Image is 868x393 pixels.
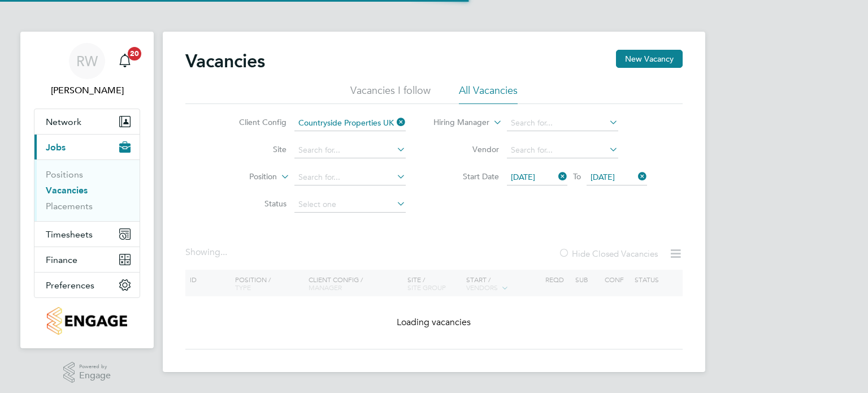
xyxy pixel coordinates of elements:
a: Vacancies [46,185,88,196]
span: Network [46,116,81,127]
span: To [570,169,584,184]
li: Vacancies I follow [350,84,431,104]
span: Timesheets [46,229,93,240]
a: Placements [46,201,93,211]
input: Select one [294,197,406,213]
a: 20 [114,43,136,79]
a: Powered byEngage [63,362,111,383]
nav: Main navigation [20,32,154,348]
label: Vendor [434,144,499,154]
label: Status [222,198,287,209]
button: Jobs [34,135,140,159]
label: Start Date [434,171,499,182]
span: Jobs [46,142,66,153]
span: Finance [46,254,77,265]
span: Richard Walsh [34,84,140,97]
div: Jobs [34,159,140,221]
div: Showing [185,247,229,258]
button: Preferences [34,273,140,297]
span: [DATE] [511,172,535,182]
span: 20 [128,47,141,61]
button: New Vacancy [616,50,683,68]
input: Search for... [294,115,406,131]
label: Hide Closed Vacancies [558,248,658,259]
span: ... [220,247,227,258]
img: countryside-properties-logo-retina.png [47,307,127,335]
span: RW [76,54,98,68]
span: Preferences [46,280,94,291]
input: Search for... [507,115,618,131]
input: Search for... [294,170,406,185]
span: Engage [79,371,111,381]
button: Timesheets [34,222,140,247]
label: Client Config [222,117,287,127]
a: RW[PERSON_NAME] [34,43,140,97]
input: Search for... [507,142,618,158]
a: Positions [46,169,83,180]
input: Search for... [294,142,406,158]
li: All Vacancies [459,84,518,104]
label: Position [212,171,277,183]
label: Site [222,144,287,154]
span: Powered by [79,362,111,372]
h2: Vacancies [185,50,265,72]
a: Go to home page [34,307,140,335]
label: Hiring Manager [424,117,489,128]
span: [DATE] [591,172,615,182]
button: Network [34,109,140,134]
button: Finance [34,247,140,272]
